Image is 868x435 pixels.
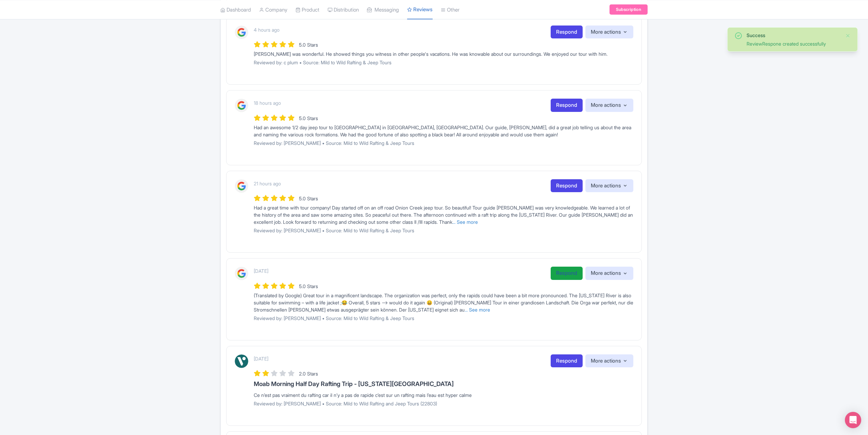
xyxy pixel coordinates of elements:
[254,267,268,274] p: [DATE]
[235,179,248,193] img: Google Logo
[254,180,281,187] p: 21 hours ago
[296,0,319,19] a: Product
[551,354,583,368] a: Respond
[610,4,648,15] a: Subscription
[254,59,633,66] p: Reviewed by: c plum • Source: Mild to Wild Rafting & Jeep Tours
[585,179,633,193] button: More actions
[259,0,287,19] a: Company
[747,32,840,39] div: Success
[328,0,359,19] a: Distribution
[299,371,318,377] span: 2.0 Stars
[254,355,268,362] p: [DATE]
[585,99,633,112] button: More actions
[465,307,490,313] a: ... See more
[220,0,251,19] a: Dashboard
[254,50,633,57] div: [PERSON_NAME] was wonderful. He showed things you witness in other people's vacations. He was kno...
[254,204,633,225] div: Had a great time with tour company! Day started off on an off road Onion Creek jeep tour. So beau...
[254,99,281,106] p: 18 hours ago
[254,292,633,313] div: (Translated by Google) Great tour in a magnificent landscape. The organization was perfect, only ...
[254,315,633,322] p: Reviewed by: [PERSON_NAME] • Source: Mild to Wild Rafting & Jeep Tours
[299,115,318,121] span: 5.0 Stars
[235,99,248,112] img: Google Logo
[551,26,583,39] a: Respond
[585,267,633,280] button: More actions
[299,42,318,48] span: 5.0 Stars
[452,219,478,225] a: ... See more
[845,32,851,40] button: Close
[551,99,583,112] a: Respond
[254,124,633,138] div: Had an awesome 1/2 day jeep tour to [GEOGRAPHIC_DATA] in [GEOGRAPHIC_DATA], [GEOGRAPHIC_DATA]. Ou...
[254,381,633,387] h3: Moab Morning Half Day Rafting Trip - [US_STATE][GEOGRAPHIC_DATA]
[441,0,460,19] a: Other
[254,391,633,399] div: Ce n’est pas vraiment du rafting car il n’y a pas de rapide c’est sur un rafting mais l’eau est h...
[367,0,399,19] a: Messaging
[845,412,861,428] div: Open Intercom Messenger
[747,40,840,47] div: ReviewRespone created successfully
[235,26,248,39] img: Google Logo
[551,179,583,193] a: Respond
[299,196,318,201] span: 5.0 Stars
[254,139,633,147] p: Reviewed by: [PERSON_NAME] • Source: Mild to Wild Rafting & Jeep Tours
[235,354,248,368] img: Viator Logo
[551,267,583,280] a: Respond
[299,283,318,289] span: 5.0 Stars
[585,26,633,39] button: More actions
[254,400,633,407] p: Reviewed by: [PERSON_NAME] • Source: Mild to Wild Rafting and Jeep Tours (22803)
[235,267,248,280] img: Google Logo
[254,26,280,33] p: 4 hours ago
[254,227,633,234] p: Reviewed by: [PERSON_NAME] • Source: Mild to Wild Rafting & Jeep Tours
[585,354,633,368] button: More actions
